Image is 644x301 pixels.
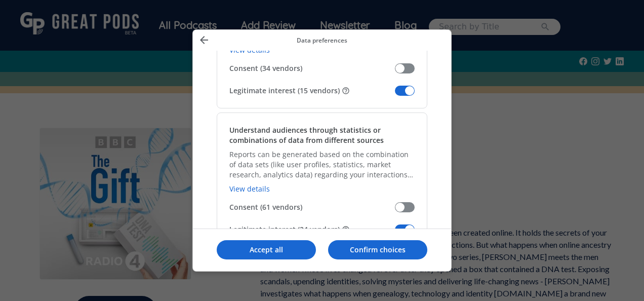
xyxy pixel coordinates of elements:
[229,125,415,145] h2: Understand audiences through statistics or combinations of data from different sources
[342,87,350,95] button: Some vendors are not asking for your consent, but are using your personal data on the basis of th...
[328,245,427,255] p: Confirm choices
[342,225,350,234] button: Some vendors are not asking for your consent, but are using your personal data on the basis of th...
[229,149,415,180] p: Reports can be generated based on the combination of data sets (like user profiles, statistics, m...
[229,63,395,73] span: Consent (34 vendors)
[229,184,270,194] a: View details, Understand audiences through statistics or combinations of data from different sources
[328,240,427,259] button: Confirm choices
[213,36,431,45] p: Data preferences
[229,224,395,235] span: Legitimate interest (24 vendors)
[217,245,316,255] p: Accept all
[229,86,395,96] span: Legitimate interest (15 vendors)
[195,33,213,47] button: Back
[229,202,395,212] span: Consent (61 vendors)
[217,240,316,259] button: Accept all
[192,29,452,271] div: Manage your data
